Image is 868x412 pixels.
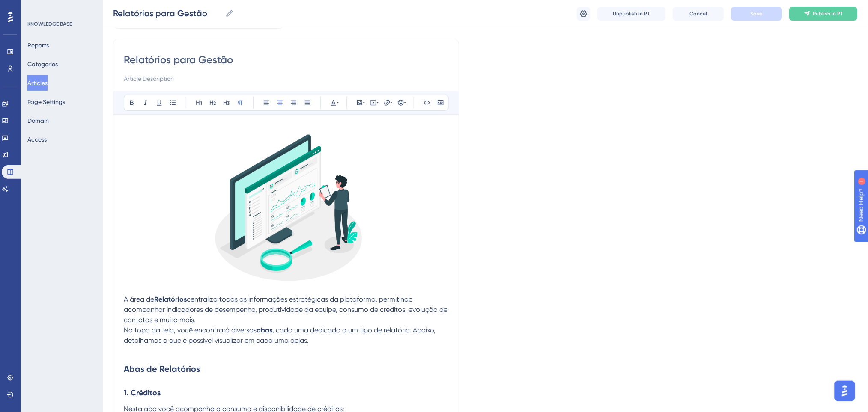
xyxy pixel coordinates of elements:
button: Access [27,132,47,147]
span: Publish in PT [813,10,843,17]
span: A área de [124,295,154,303]
div: KNOWLEDGE BASE [27,21,72,27]
button: Publish in PT [789,7,858,21]
div: 1 [60,4,62,11]
input: Article Name [113,7,222,19]
span: Need Help? [20,2,54,12]
button: Articles [27,75,48,91]
strong: 1. Créditos [124,388,161,397]
button: Reports [27,38,49,53]
input: Article Title [124,53,448,67]
span: centraliza todas as informações estratégicas da plataforma, permitindo acompanhar indicadores de ... [124,295,449,324]
span: Cancel [690,10,707,17]
span: No topo da tela, você encontrará diversas [124,326,257,334]
iframe: UserGuiding AI Assistant Launcher [832,378,858,404]
button: Cancel [673,7,724,21]
input: Article Description [124,74,448,84]
span: Save [751,10,763,17]
button: Categories [27,56,58,72]
strong: Relatórios [154,295,187,303]
span: Unpublish in PT [613,10,650,17]
button: Save [731,7,782,21]
span: , cada uma dedicada a um tipo de relatório. Abaixo, detalhamos o que é possível visualizar em cad... [124,326,437,344]
strong: abas [257,326,272,334]
button: Page Settings [27,94,65,110]
button: Unpublish in PT [597,7,666,21]
strong: Abas de Relatórios [124,364,200,374]
button: Domain [27,113,49,128]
